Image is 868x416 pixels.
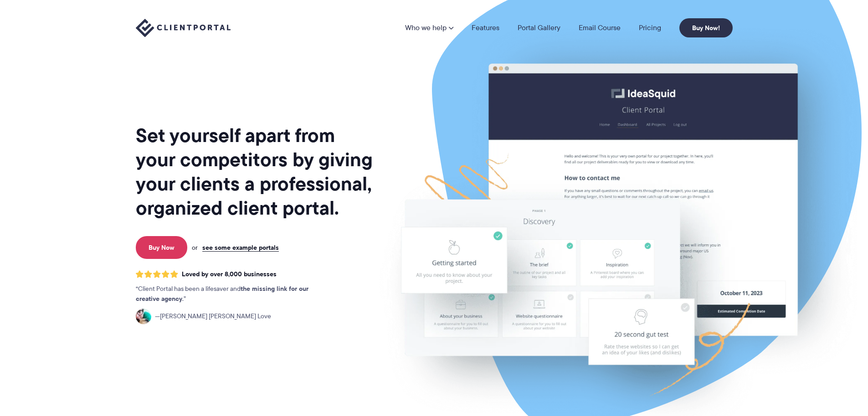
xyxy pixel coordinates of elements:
span: or [192,243,198,252]
span: Loved by over 8,000 businesses [182,270,277,278]
a: Email Course [579,24,621,32]
h1: Set yourself apart from your competitors by giving your clients a professional, organized client ... [136,123,375,220]
a: Buy Now [136,236,187,259]
a: Features [472,24,499,32]
a: see some example portals [202,243,279,252]
a: Buy Now! [679,18,733,37]
strong: the missing link for our creative agency [136,284,308,304]
a: Pricing [639,24,661,32]
span: [PERSON_NAME] [PERSON_NAME] Love [155,311,271,321]
p: Client Portal has been a lifesaver and . [136,284,327,304]
a: Portal Gallery [518,24,560,32]
a: Who we help [405,24,453,32]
